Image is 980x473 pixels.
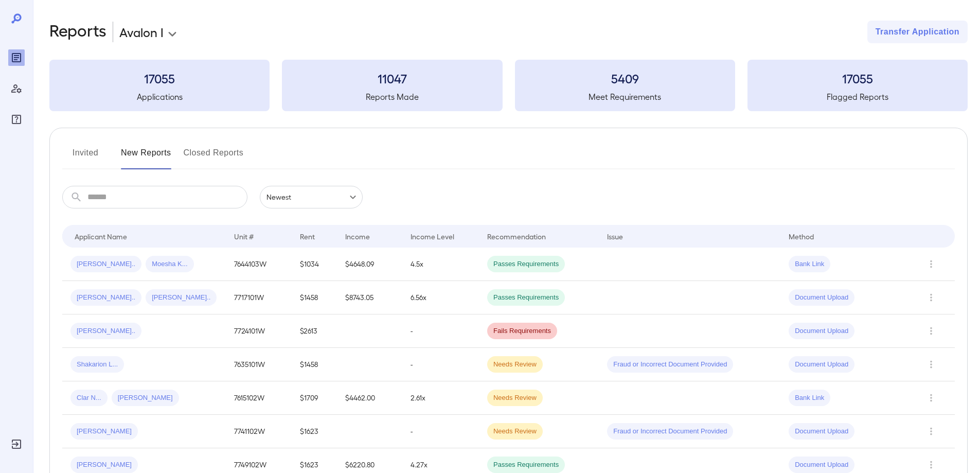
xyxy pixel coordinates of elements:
[487,360,543,370] span: Needs Review
[789,360,854,370] span: Document Upload
[515,91,735,103] h5: Meet Requirements
[226,248,291,281] td: 7644103W
[402,381,479,415] td: 2.61x
[487,326,557,336] span: Fails Requirements
[292,248,337,281] td: $1034
[49,60,968,111] summary: 17055Applications11047Reports Made5409Meet Requirements17055Flagged Reports
[49,70,270,86] h3: 17055
[282,70,502,86] h3: 11047
[70,293,141,303] span: [PERSON_NAME]..
[487,427,543,436] span: Needs Review
[49,21,106,43] h2: Reports
[487,293,565,303] span: Passes Requirements
[292,415,337,448] td: $1623
[923,423,939,440] button: Row Actions
[70,259,141,269] span: [PERSON_NAME]..
[923,256,939,272] button: Row Actions
[867,21,968,43] button: Transfer Application
[112,393,179,403] span: [PERSON_NAME]
[121,145,171,169] button: New Reports
[282,91,502,103] h5: Reports Made
[226,281,291,314] td: 7717101W
[487,259,565,269] span: Passes Requirements
[789,293,854,303] span: Document Upload
[8,49,25,66] div: Reports
[402,415,479,448] td: -
[607,230,623,242] div: Issue
[292,314,337,348] td: $2613
[515,70,735,86] h3: 5409
[70,427,138,436] span: [PERSON_NAME]
[146,259,193,269] span: Moesha K...
[226,381,291,415] td: 7615102W
[923,356,939,373] button: Row Actions
[345,230,370,242] div: Income
[607,360,733,370] span: Fraud or Incorrect Document Provided
[292,381,337,415] td: $1709
[789,393,830,403] span: Bank Link
[789,427,854,436] span: Document Upload
[337,381,402,415] td: $4462.00
[789,259,830,269] span: Bank Link
[184,145,244,169] button: Closed Reports
[70,460,138,470] span: [PERSON_NAME]
[260,186,363,208] div: Newest
[747,70,968,86] h3: 17055
[49,91,270,103] h5: Applications
[234,230,254,242] div: Unit #
[487,230,546,242] div: Recommendation
[789,460,854,470] span: Document Upload
[70,326,141,336] span: [PERSON_NAME]..
[789,326,854,336] span: Document Upload
[402,348,479,381] td: -
[402,281,479,314] td: 6.56x
[402,248,479,281] td: 4.5x
[487,460,565,470] span: Passes Requirements
[789,230,814,242] div: Method
[411,230,454,242] div: Income Level
[119,24,164,40] p: Avalon I
[402,314,479,348] td: -
[8,80,25,97] div: Manage Users
[8,111,25,128] div: FAQ
[337,248,402,281] td: $4648.09
[923,457,939,473] button: Row Actions
[607,427,733,436] span: Fraud or Incorrect Document Provided
[146,293,217,303] span: [PERSON_NAME]..
[300,230,316,242] div: Rent
[292,281,337,314] td: $1458
[226,314,291,348] td: 7724101W
[75,230,127,242] div: Applicant Name
[337,281,402,314] td: $8743.05
[923,323,939,339] button: Row Actions
[923,289,939,306] button: Row Actions
[487,393,543,403] span: Needs Review
[923,390,939,406] button: Row Actions
[292,348,337,381] td: $1458
[747,91,968,103] h5: Flagged Reports
[8,436,25,452] div: Log Out
[226,348,291,381] td: 7635101W
[70,360,124,370] span: Shakarion L...
[62,145,109,169] button: Invited
[226,415,291,448] td: 7741102W
[70,393,108,403] span: Clar N...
